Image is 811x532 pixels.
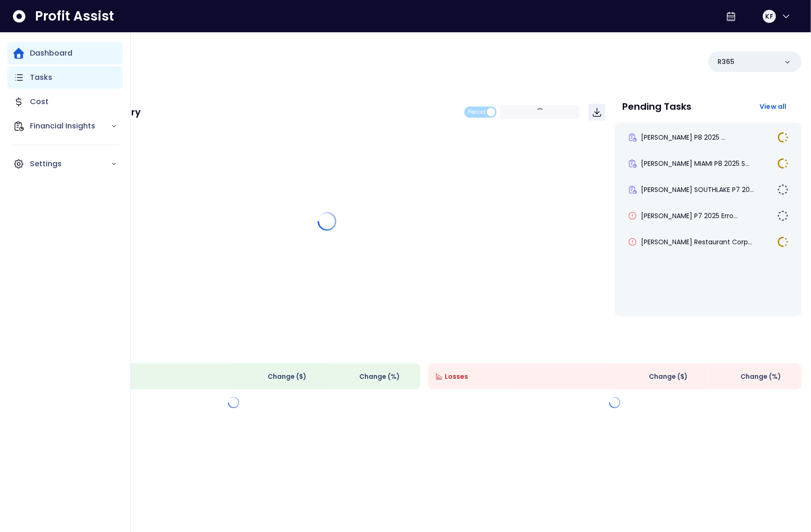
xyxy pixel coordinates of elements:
[760,102,787,111] span: View all
[30,121,111,132] p: Financial Insights
[718,57,734,67] p: R365
[740,372,781,382] span: Change (%)
[641,211,738,220] span: [PERSON_NAME] P7 2025 Erro...
[777,158,789,169] img: In Progress
[766,12,773,21] span: KF
[30,48,72,59] p: Dashboard
[641,133,726,142] span: [PERSON_NAME] P8 2025 ...
[777,184,789,195] img: Not yet Started
[30,96,49,107] p: Cost
[641,237,752,247] span: [PERSON_NAME] Restaurant Corp...
[30,158,111,170] p: Settings
[777,132,789,143] img: In Progress
[35,8,114,25] span: Profit Assist
[47,343,802,352] p: Wins & Losses
[268,372,306,382] span: Change ( $ )
[589,104,605,121] button: Download
[445,372,468,382] span: Losses
[359,372,400,382] span: Change (%)
[622,102,691,111] p: Pending Tasks
[777,210,789,221] img: Not yet Started
[649,372,688,382] span: Change ( $ )
[777,236,789,248] img: In Progress
[30,72,52,83] p: Tasks
[752,98,794,115] button: View all
[641,159,749,168] span: [PERSON_NAME] MIAMI P8 2025 S...
[641,185,754,194] span: [PERSON_NAME] SOUTHLAKE P7 20...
